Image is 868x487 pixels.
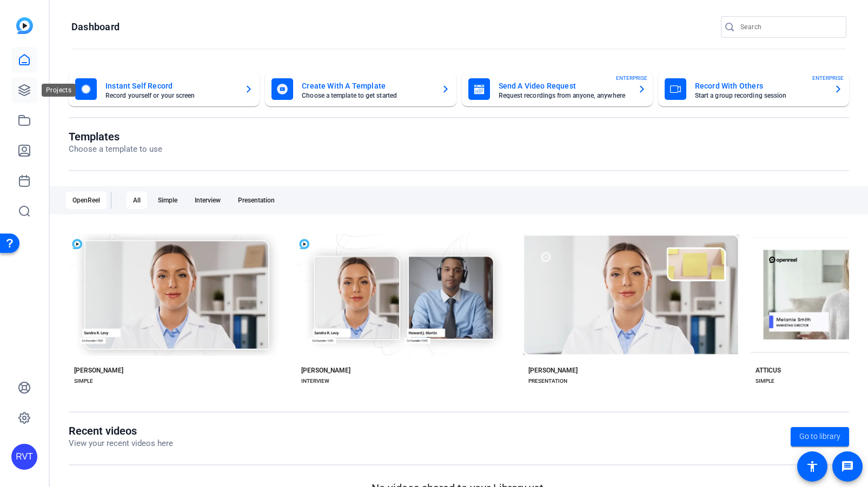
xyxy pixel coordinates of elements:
h1: Dashboard [71,21,120,33]
mat-card-title: Record With Others [695,79,825,92]
a: Go to library [791,427,849,447]
div: ATTICUS [756,366,781,375]
mat-icon: message [841,460,854,473]
mat-card-subtitle: Choose a template to get started [302,92,432,99]
mat-icon: accessibility [806,460,819,473]
div: OpenReel [66,192,107,209]
button: Record With OthersStart a group recording sessionENTERPRISE [658,72,849,106]
p: Choose a template to use [69,143,162,155]
div: Projects [42,84,76,97]
mat-card-subtitle: Record yourself or your screen [105,92,236,99]
input: Search [740,21,838,33]
div: Presentation [231,192,281,209]
h1: Recent videos [69,424,173,437]
span: Go to library [799,431,840,442]
div: Interview [188,192,227,209]
div: INTERVIEW [301,377,329,385]
button: Instant Self RecordRecord yourself or your screen [69,72,260,106]
mat-card-title: Create With A Template [302,79,432,92]
mat-card-subtitle: Start a group recording session [695,92,825,99]
div: PRESENTATION [528,377,567,385]
span: ENTERPRISE [812,74,844,82]
div: [PERSON_NAME] [74,366,123,375]
div: SIMPLE [74,377,93,385]
p: View your recent videos here [69,437,173,450]
div: [PERSON_NAME] [528,366,578,375]
h1: Templates [69,130,162,143]
div: [PERSON_NAME] [301,366,350,375]
button: Send A Video RequestRequest recordings from anyone, anywhereENTERPRISE [462,72,653,106]
mat-card-title: Instant Self Record [105,79,236,92]
mat-card-title: Send A Video Request [499,79,629,92]
span: ENTERPRISE [616,74,647,82]
div: All [127,192,147,209]
mat-card-subtitle: Request recordings from anyone, anywhere [499,92,629,99]
div: Simple [151,192,184,209]
div: RVT [11,444,37,470]
div: SIMPLE [756,377,774,385]
img: blue-gradient.svg [16,17,33,34]
button: Create With A TemplateChoose a template to get started [265,72,456,106]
